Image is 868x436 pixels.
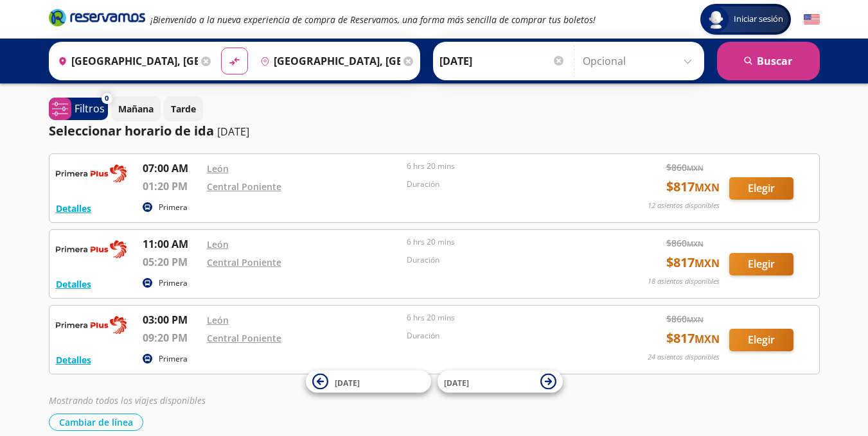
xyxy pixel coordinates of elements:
[729,177,793,200] button: Elegir
[407,161,601,172] p: 6 hrs 20 mins
[438,371,563,393] button: [DATE]
[143,161,200,176] p: 07:00 AM
[143,254,200,270] p: 05:20 PM
[407,330,601,342] p: Duración
[75,101,105,116] p: Filtros
[56,236,127,262] img: RESERVAMOS
[159,277,188,289] p: Primera
[306,371,431,393] button: [DATE]
[648,200,720,211] p: 12 asientos disponibles
[49,394,206,406] em: Mostrando todos los viajes disponibles
[207,256,281,268] a: Central Poniente
[56,202,91,215] button: Detalles
[666,253,720,272] span: $ 817
[687,239,704,249] small: MXN
[56,312,127,338] img: RESERVAMOS
[49,98,108,120] button: 0Filtros
[717,42,820,80] button: Buscar
[111,96,161,121] button: Mañana
[687,163,704,173] small: MXN
[159,353,188,365] p: Primera
[439,45,565,77] input: Elegir Fecha
[217,124,249,139] p: [DATE]
[207,162,229,175] a: León
[171,102,196,116] p: Tarde
[207,180,281,193] a: Central Poniente
[255,45,400,77] input: Buscar Destino
[729,13,788,26] span: Iniciar sesión
[666,312,704,326] span: $ 860
[143,312,200,327] p: 03:00 PM
[804,12,820,28] button: English
[143,330,200,345] p: 09:20 PM
[143,179,200,194] p: 01:20 PM
[49,8,145,27] i: Brand Logo
[666,161,704,174] span: $ 860
[407,179,601,190] p: Duración
[695,180,720,195] small: MXN
[407,254,601,266] p: Duración
[666,329,720,348] span: $ 817
[648,352,720,363] p: 24 asientos disponibles
[695,332,720,346] small: MXN
[444,377,469,388] span: [DATE]
[207,238,229,250] a: León
[407,236,601,248] p: 6 hrs 20 mins
[143,236,200,252] p: 11:00 AM
[666,177,720,196] span: $ 817
[407,312,601,324] p: 6 hrs 20 mins
[695,256,720,270] small: MXN
[583,45,698,77] input: Opcional
[687,315,704,324] small: MXN
[56,161,127,186] img: RESERVAMOS
[729,253,793,275] button: Elegir
[648,276,720,287] p: 18 asientos disponibles
[118,102,154,116] p: Mañana
[56,353,91,367] button: Detalles
[49,8,145,31] a: Brand Logo
[150,13,596,26] em: ¡Bienvenido a la nueva experiencia de compra de Reservamos, una forma más sencilla de comprar tus...
[56,277,91,291] button: Detalles
[666,236,704,250] span: $ 860
[729,329,793,351] button: Elegir
[164,96,203,121] button: Tarde
[207,332,281,344] a: Central Poniente
[335,377,360,388] span: [DATE]
[207,314,229,326] a: León
[53,45,198,77] input: Buscar Origen
[49,121,214,141] p: Seleccionar horario de ida
[105,93,109,104] span: 0
[159,202,188,213] p: Primera
[49,414,143,431] button: Cambiar de línea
